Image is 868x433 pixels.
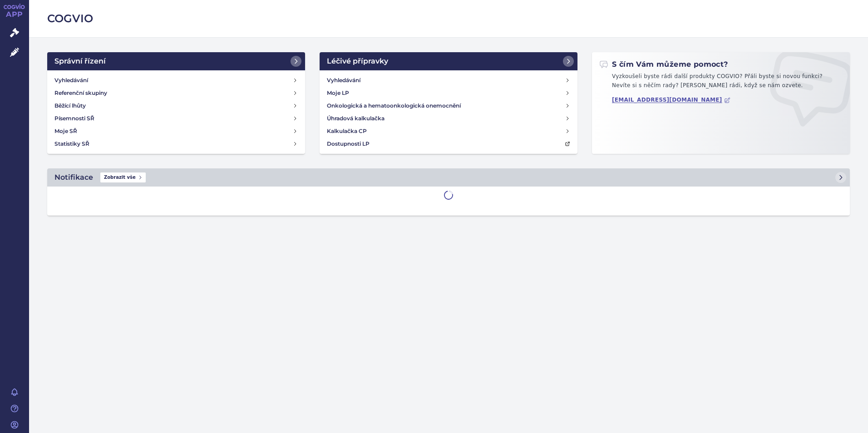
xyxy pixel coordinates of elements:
[320,52,577,70] a: Léčivé přípravky
[51,138,301,150] a: Statistiky SŘ
[327,114,385,123] h4: Úhradová kalkulačka
[54,139,89,148] h4: Statistiky SŘ
[54,114,94,123] h4: Písemnosti SŘ
[51,99,301,112] a: Běžící lhůty
[100,172,146,182] span: Zobrazit vše
[327,76,360,85] h4: Vyhledávání
[54,89,107,98] h4: Referenční skupiny
[54,56,106,67] h2: Správní řízení
[323,125,574,138] a: Kalkulačka CP
[54,172,93,183] h2: Notifikace
[323,112,574,125] a: Úhradová kalkulačka
[323,87,574,99] a: Moje LP
[51,125,301,138] a: Moje SŘ
[327,101,461,110] h4: Onkologická a hematoonkologická onemocnění
[51,74,301,87] a: Vyhledávání
[327,139,370,148] h4: Dostupnosti LP
[323,138,574,150] a: Dostupnosti LP
[47,168,850,187] a: NotifikaceZobrazit vše
[327,89,349,98] h4: Moje LP
[54,127,77,136] h4: Moje SŘ
[599,72,843,93] p: Vyzkoušeli byste rádi další produkty COGVIO? Přáli byste si novou funkci? Nevíte si s něčím rady?...
[47,11,850,26] h2: COGVIO
[51,87,301,99] a: Referenční skupiny
[612,97,730,103] a: [EMAIL_ADDRESS][DOMAIN_NAME]
[327,56,388,67] h2: Léčivé přípravky
[47,52,305,70] a: Správní řízení
[54,101,86,110] h4: Běžící lhůty
[323,74,574,87] a: Vyhledávání
[54,76,88,85] h4: Vyhledávání
[599,59,728,69] h2: S čím Vám můžeme pomoct?
[51,112,301,125] a: Písemnosti SŘ
[327,127,367,136] h4: Kalkulačka CP
[323,99,574,112] a: Onkologická a hematoonkologická onemocnění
